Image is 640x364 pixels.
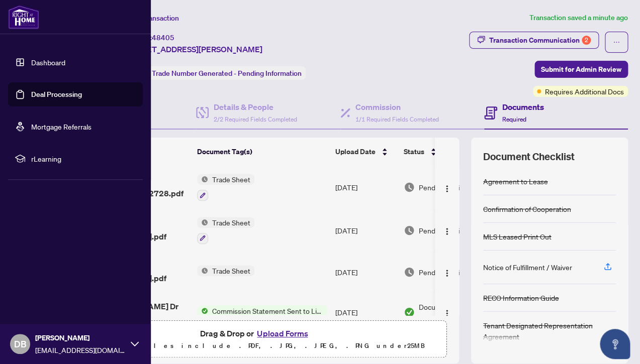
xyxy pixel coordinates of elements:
td: [DATE] [331,252,400,292]
button: Transaction Communication2 [469,32,599,49]
img: Status Icon [197,174,208,185]
h4: Commission [355,101,439,113]
button: Status IconTrade Sheet [197,174,254,201]
img: Document Status [404,267,415,278]
span: ellipsis [613,39,620,46]
img: Logo [443,269,451,277]
img: Status Icon [197,265,208,276]
span: 48405 [152,33,174,42]
img: Logo [443,309,451,317]
td: [DATE] [331,292,400,332]
span: Pending Review [419,225,469,236]
img: Document Status [404,225,415,236]
div: 2 [582,36,591,45]
span: Submit for Admin Review [541,61,621,77]
div: Tenant Designated Representation Agreement [483,320,616,342]
span: rLearning [31,153,136,164]
span: [EMAIL_ADDRESS][DOMAIN_NAME] [35,344,126,355]
a: Dashboard [31,58,65,67]
img: Status Icon [197,305,208,316]
p: Supported files include .PDF, .JPG, .JPEG, .PNG under 25 MB [71,340,440,352]
div: Notice of Fulfillment / Waiver [483,262,572,273]
span: Pending Review [419,267,469,278]
span: Status [404,146,424,157]
button: Logo [439,264,455,280]
button: Open asap [600,329,630,359]
img: logo [8,5,39,29]
span: Trade Sheet [208,217,254,228]
span: Requires Additional Docs [545,86,624,97]
img: Logo [443,227,451,235]
div: Status: [125,66,306,80]
span: Document Checklist [483,150,575,164]
span: Pending Review [419,182,469,193]
h4: Details & People [214,101,297,113]
span: [STREET_ADDRESS][PERSON_NAME] [125,43,262,55]
span: Trade Number Generated - Pending Information [152,69,302,78]
span: Document Approved [419,301,481,323]
button: Upload Forms [254,327,311,340]
th: Document Tag(s) [193,138,331,166]
span: Trade Sheet [208,174,254,185]
button: Status IconTrade Sheet [197,265,254,276]
div: MLS Leased Print Out [483,231,552,242]
span: Required [502,115,526,123]
span: DB [14,337,27,351]
a: Mortgage Referrals [31,122,92,131]
span: 2/2 Required Fields Completed [214,115,297,123]
img: Status Icon [197,217,208,228]
span: Drag & Drop or [200,327,311,340]
th: Status [400,138,485,166]
article: Transaction saved a minute ago [529,12,628,24]
span: [PERSON_NAME] [35,332,126,343]
td: [DATE] [331,209,400,252]
div: RECO Information Guide [483,292,559,303]
td: [DATE] [331,166,400,209]
img: Document Status [404,182,415,193]
button: Logo [439,304,455,320]
a: Deal Processing [31,90,82,99]
img: Logo [443,185,451,193]
button: Logo [439,222,455,238]
span: Trade Sheet [208,265,254,276]
button: Status IconTrade Sheet [197,217,254,244]
span: Upload Date [335,146,376,157]
div: Transaction Communication [489,32,591,48]
span: Commission Statement Sent to Listing Brokerage [208,305,327,316]
div: Confirmation of Cooperation [483,203,571,214]
span: View Transaction [125,14,179,23]
h4: Documents [502,101,544,113]
img: Document Status [404,307,415,318]
button: Submit for Admin Review [534,61,628,78]
span: 1/1 Required Fields Completed [355,115,439,123]
span: Drag & Drop orUpload FormsSupported files include .PDF, .JPG, .JPEG, .PNG under25MB [65,321,446,358]
button: Logo [439,179,455,195]
th: Upload Date [331,138,400,166]
div: Agreement to Lease [483,176,548,187]
button: Status IconCommission Statement Sent to Listing Brokerage [197,305,327,316]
